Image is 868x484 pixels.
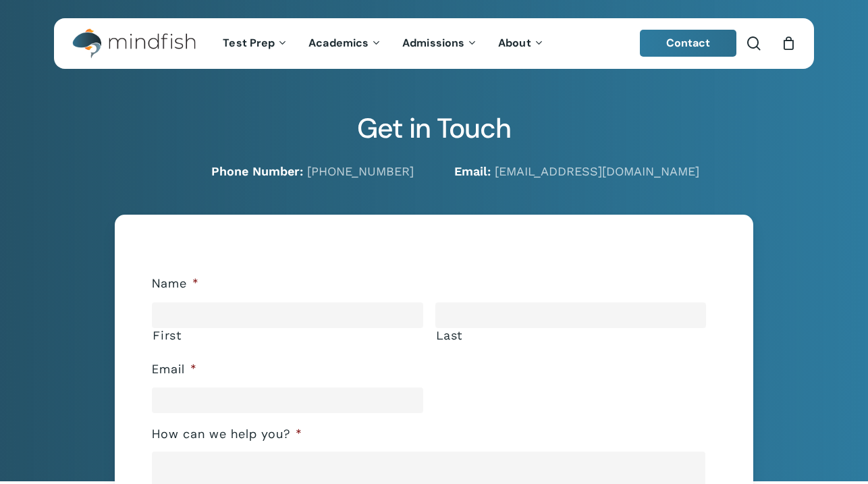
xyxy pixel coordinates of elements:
a: [EMAIL_ADDRESS][DOMAIN_NAME] [495,164,699,178]
header: Main Menu [54,18,814,69]
span: Academics [308,36,369,50]
a: [PHONE_NUMBER] [307,164,414,178]
strong: Phone Number: [211,164,303,178]
nav: Main Menu [213,18,554,69]
a: About [488,38,555,49]
h2: Get in Touch [54,112,814,145]
label: Email [152,362,197,377]
a: Academics [298,38,392,49]
label: How can we help you? [152,427,302,442]
label: Last [436,329,706,342]
a: Cart [781,36,796,51]
span: Contact [666,36,711,50]
strong: Email: [454,164,491,178]
label: Name [152,276,199,292]
a: Admissions [392,38,488,49]
a: Contact [640,30,737,57]
label: First [153,329,423,342]
span: Admissions [402,36,464,50]
span: About [498,36,531,50]
a: Test Prep [213,38,298,49]
span: Test Prep [223,36,275,50]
